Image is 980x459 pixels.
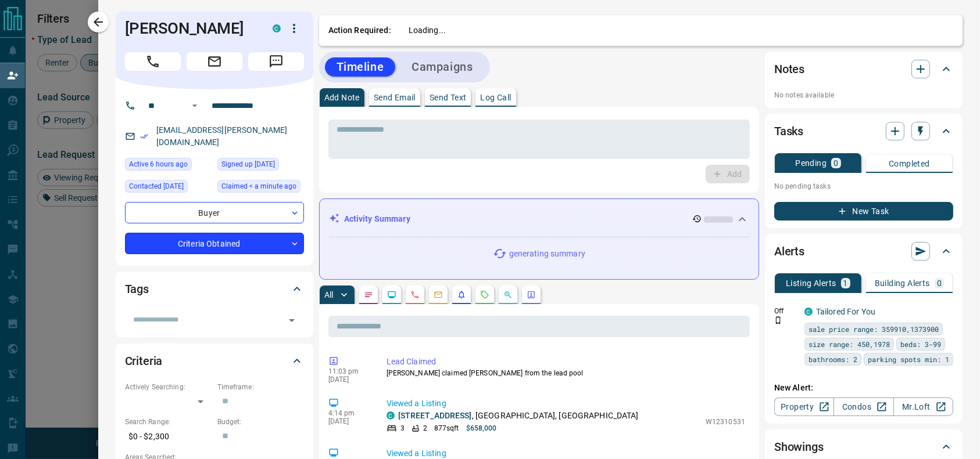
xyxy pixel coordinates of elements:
svg: Emails [434,290,443,299]
svg: Agent Actions [527,290,536,299]
span: beds: 3-99 [900,338,941,350]
svg: Listing Alerts [457,290,466,299]
div: Fri Mar 11 2022 [125,180,212,196]
div: Alerts [774,237,953,265]
p: 3 [400,423,405,433]
p: No notes available [774,90,953,100]
p: Add Note [324,93,360,102]
p: Loading... [409,24,953,37]
svg: Push Notification Only [774,316,782,324]
p: 0 [834,159,838,167]
button: Timeline [325,57,396,77]
span: Active 6 hours ago [129,158,188,170]
div: Mon Mar 07 2022 [217,158,304,174]
p: Viewed a Listing [387,397,745,410]
span: sale price range: 359910,1373900 [809,323,939,335]
a: Condos [834,397,893,416]
p: Budget: [217,417,304,427]
p: Send Email [374,93,416,102]
a: [STREET_ADDRESS] [398,411,472,420]
span: Call [125,52,181,71]
p: Building Alerts [875,279,930,287]
div: Criteria [125,347,304,375]
svg: Notes [364,290,373,299]
span: Signed up [DATE] [221,158,275,170]
svg: Requests [480,290,489,299]
span: parking spots min: 1 [868,353,949,365]
h2: Tasks [774,122,803,140]
p: generating summary [509,248,585,260]
div: Notes [774,55,953,83]
p: Off [774,306,797,316]
div: Tasks [774,117,953,145]
p: Actively Searching: [125,382,212,392]
p: Search Range: [125,417,212,427]
a: [EMAIL_ADDRESS][PERSON_NAME][DOMAIN_NAME] [156,125,288,147]
p: W12310531 [706,417,745,427]
a: Tailored For You [816,307,875,316]
div: Thu Aug 14 2025 [125,158,212,174]
p: Log Call [480,93,511,102]
button: Open [284,312,300,328]
div: condos.ca [804,308,813,316]
div: Thu Aug 14 2025 [217,180,304,196]
div: Buyer [125,202,304,223]
span: Claimed < a minute ago [221,180,296,192]
div: condos.ca [273,24,281,32]
p: 4:14 pm [328,409,369,417]
span: Email [187,52,242,71]
p: Action Required: [328,24,391,37]
div: Activity Summary [329,208,749,230]
h2: Alerts [774,242,804,261]
p: New Alert: [774,382,953,394]
p: 2 [423,423,427,433]
p: No pending tasks [774,178,953,195]
button: Campaigns [400,57,484,77]
button: New Task [774,202,953,221]
h2: Tags [125,280,149,298]
p: [PERSON_NAME] claimed [PERSON_NAME] from the lead pool [387,368,745,378]
p: , [GEOGRAPHIC_DATA], [GEOGRAPHIC_DATA] [398,410,639,422]
h2: Showings [774,438,824,456]
p: Send Text [430,93,467,102]
p: Lead Claimed [387,356,745,368]
p: Timeframe: [217,382,304,392]
p: $658,000 [466,423,497,433]
svg: Calls [410,290,420,299]
p: [DATE] [328,375,369,384]
h2: Criteria [125,352,163,370]
div: Criteria Obtained [125,233,304,254]
p: Listing Alerts [786,279,836,287]
svg: Email Verified [140,132,148,140]
h1: [PERSON_NAME] [125,19,255,38]
a: Mr.Loft [893,397,953,416]
p: $0 - $2,300 [125,427,212,446]
p: Completed [889,160,930,168]
svg: Opportunities [503,290,513,299]
p: Activity Summary [344,213,410,225]
p: Pending [795,159,827,167]
span: bathrooms: 2 [809,353,857,365]
p: 1 [843,279,848,287]
p: All [324,291,334,299]
p: 11:03 pm [328,367,369,375]
span: Contacted [DATE] [129,180,184,192]
span: size range: 450,1978 [809,338,890,350]
p: [DATE] [328,417,369,425]
button: Open [188,99,202,113]
p: 877 sqft [434,423,459,433]
span: Message [248,52,304,71]
h2: Notes [774,60,804,78]
a: Property [774,397,834,416]
div: Tags [125,275,304,303]
div: condos.ca [387,411,395,420]
svg: Lead Browsing Activity [387,290,396,299]
p: 0 [937,279,942,287]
